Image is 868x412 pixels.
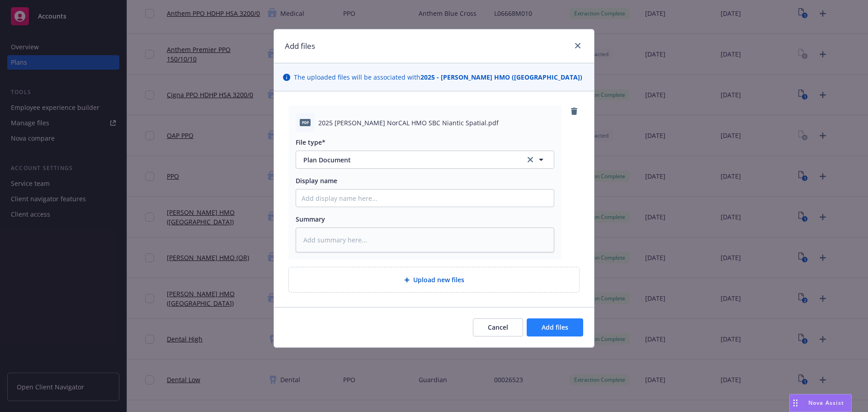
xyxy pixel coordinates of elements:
[296,189,554,207] input: Add display name here...
[300,119,311,126] span: pdf
[296,138,325,147] span: File type*
[294,72,582,82] span: The uploaded files will be associated with
[296,176,337,185] span: Display name
[789,394,852,412] button: Nova Assist
[413,275,464,284] span: Upload new files
[303,155,513,165] span: Plan Document
[569,106,580,117] a: remove
[296,151,554,169] button: Plan Documentclear selection
[288,267,580,293] div: Upload new files
[488,323,508,331] span: Cancel
[542,323,568,331] span: Add files
[318,118,499,128] span: 2025 [PERSON_NAME] NorCAL HMO SBC Niantic Spatial.pdf
[527,318,583,336] button: Add files
[790,394,801,412] div: Drag to move
[420,73,582,81] strong: 2025 - [PERSON_NAME] HMO ([GEOGRAPHIC_DATA])
[296,215,325,223] span: Summary
[808,399,844,407] span: Nova Assist
[285,40,315,52] h1: Add files
[572,40,583,51] a: close
[525,154,536,165] a: clear selection
[473,318,523,336] button: Cancel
